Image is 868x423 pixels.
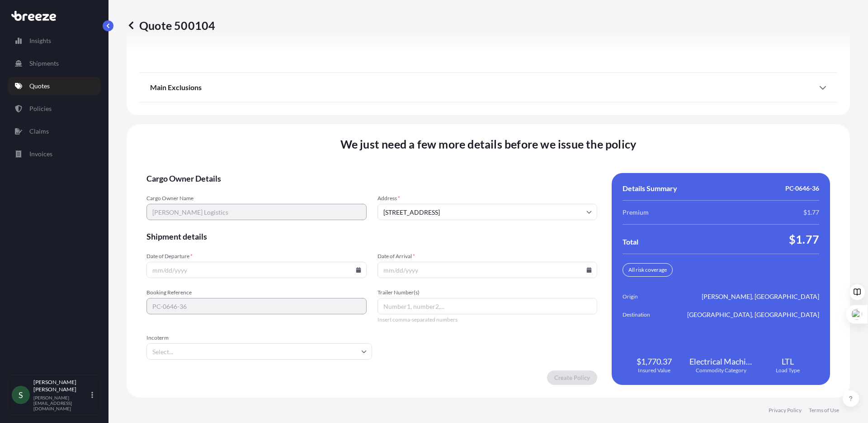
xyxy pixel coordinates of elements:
span: Total [623,237,638,246]
span: Electrical Machinery and Equipment [689,356,753,367]
a: Claims [8,122,101,140]
span: PC-0646-36 [785,184,819,193]
span: Details Summary [623,184,677,193]
p: Insights [29,36,51,45]
a: Insights [8,32,101,50]
span: [GEOGRAPHIC_DATA], [GEOGRAPHIC_DATA] [687,310,819,319]
a: Invoices [8,145,101,163]
p: [PERSON_NAME][EMAIL_ADDRESS][DOMAIN_NAME] [33,395,90,411]
div: All risk coverage [623,263,673,277]
span: $1,770.37 [637,356,672,367]
span: LTL [782,356,794,367]
span: Cargo Owner Name [146,195,367,202]
input: mm/dd/yyyy [146,262,367,278]
input: Select... [146,343,372,360]
span: $1.77 [803,208,819,217]
span: $1.77 [789,232,819,246]
span: [PERSON_NAME], [GEOGRAPHIC_DATA] [702,292,819,301]
span: Insert comma-separated numbers [377,316,598,323]
p: [PERSON_NAME] [PERSON_NAME] [33,379,90,393]
div: Main Exclusions [150,77,826,98]
p: Quote 500104 [127,18,215,33]
input: Your internal reference [146,298,367,314]
span: Address [377,195,598,202]
input: Number1, number2,... [377,298,598,314]
a: Quotes [8,77,101,95]
p: Policies [29,104,52,113]
span: Destination [623,310,673,319]
span: Main Exclusions [150,83,202,92]
a: Terms of Use [809,407,839,414]
span: S [19,390,23,399]
span: Cargo Owner Details [146,173,597,184]
a: Shipments [8,54,101,72]
span: Trailer Number(s) [377,289,598,296]
span: Load Type [776,367,800,374]
span: We just need a few more details before we issue the policy [340,137,637,151]
span: Origin [623,292,673,301]
input: Cargo owner address [377,204,598,220]
p: Claims [29,127,49,136]
span: Shipment details [146,231,597,242]
span: Premium [623,208,649,217]
a: Policies [8,100,101,118]
span: Commodity Category [696,367,746,374]
span: Incoterm [146,334,372,341]
span: Insured Value [638,367,670,374]
p: Quotes [29,82,50,91]
span: Date of Departure [146,253,367,260]
p: Invoices [29,149,52,159]
span: Booking Reference [146,289,367,296]
p: Shipments [29,59,59,68]
p: Create Policy [554,373,590,382]
span: Date of Arrival [377,253,598,260]
a: Privacy Policy [769,407,802,414]
button: Create Policy [547,370,597,385]
input: mm/dd/yyyy [377,262,598,278]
